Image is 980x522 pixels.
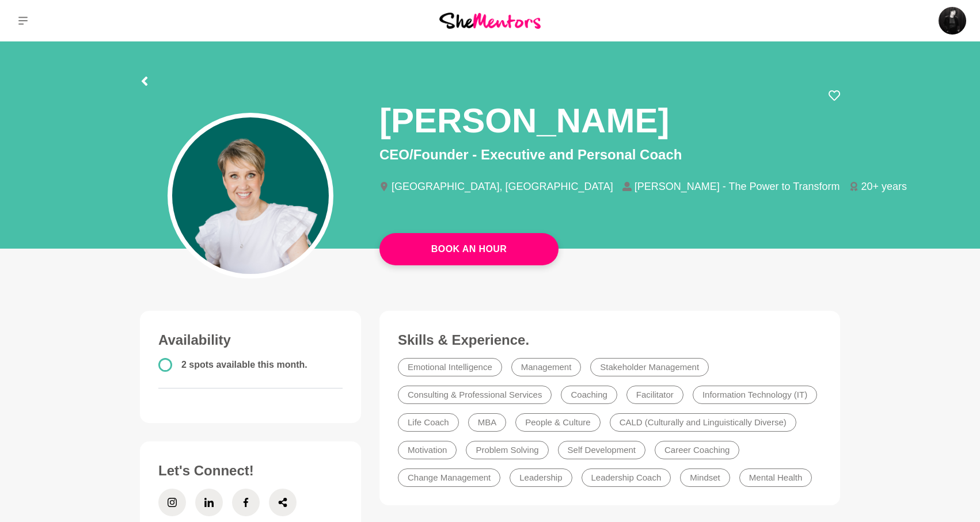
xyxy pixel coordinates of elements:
[849,181,917,192] li: 20+ years
[379,233,559,265] a: Book An Hour
[158,462,343,479] h3: Let's Connect!
[195,489,223,516] a: LinkedIn
[158,332,343,349] h3: Availability
[439,13,541,28] img: She Mentors Logo
[232,489,260,516] a: Facebook
[158,489,186,516] a: Instagram
[939,7,966,35] img: Lior Albeck-Ripka
[379,99,669,142] h1: [PERSON_NAME]
[398,332,822,349] h3: Skills & Experience.
[379,181,622,192] li: [GEOGRAPHIC_DATA], [GEOGRAPHIC_DATA]
[379,144,840,165] p: CEO/Founder - Executive and Personal Coach
[622,181,849,192] li: [PERSON_NAME] - The Power to Transform
[181,360,307,369] span: 2 spots available this month.
[269,489,297,516] a: Share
